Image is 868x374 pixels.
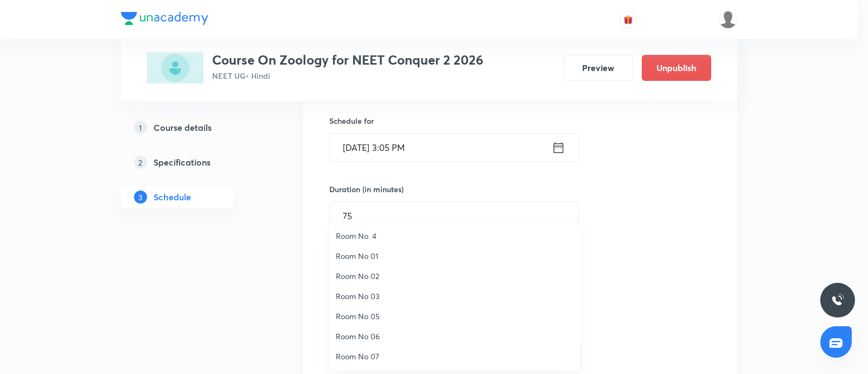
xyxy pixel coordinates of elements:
[336,270,573,282] span: Room No 02
[336,230,573,242] span: Room No. 4
[336,290,573,302] span: Room No 03
[336,331,573,342] span: Room No 06
[336,310,573,322] span: Room No 05
[336,351,573,362] span: Room No 07
[336,250,573,262] span: Room No 01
